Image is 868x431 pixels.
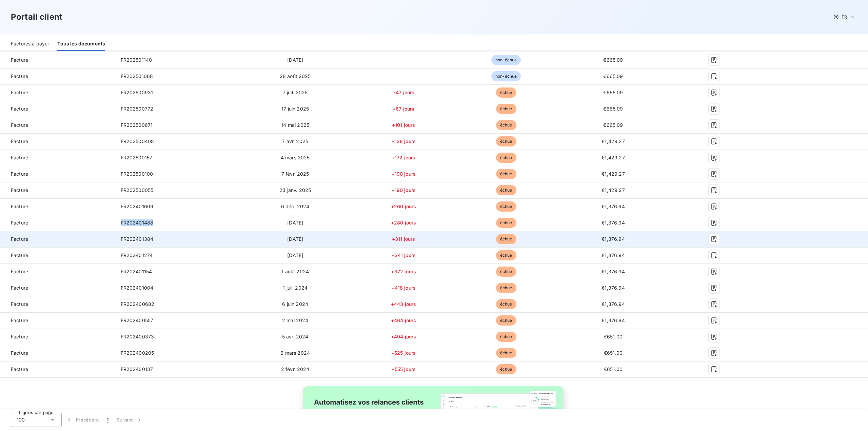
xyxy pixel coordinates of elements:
[280,73,311,79] span: 28 août 2025
[103,413,113,427] button: 1
[287,236,303,242] span: [DATE]
[113,413,147,427] button: Suivant
[603,73,623,79] span: €665.09
[604,366,623,372] span: €651.00
[496,218,516,228] span: échue
[391,301,416,307] span: +443 jours
[391,334,416,339] span: +494 jours
[603,57,623,63] span: €665.09
[5,187,110,194] span: Facture
[5,301,110,308] span: Facture
[603,90,623,95] span: €665.09
[491,71,521,81] span: non-échue
[279,187,311,193] span: 23 janv. 2025
[282,301,308,307] span: 6 juin 2024
[121,220,154,226] span: FR202401488
[393,90,414,95] span: +47 jours
[5,317,110,324] span: Facture
[601,285,625,291] span: €1,376.94
[5,171,110,177] span: Facture
[5,333,110,340] span: Facture
[5,122,110,129] span: Facture
[496,136,516,146] span: échue
[121,57,152,63] span: FR202501140
[283,90,308,95] span: 7 juil. 2025
[391,366,416,372] span: +555 jours
[391,171,416,177] span: +190 jours
[57,37,105,51] div: Tous les documents
[391,220,416,226] span: +280 jours
[283,285,308,291] span: 1 juil. 2024
[281,269,309,274] span: 1 août 2024
[5,219,110,226] span: Facture
[281,155,310,160] span: 4 mars 2025
[5,350,110,356] span: Facture
[282,334,309,339] span: 5 avr. 2024
[11,11,62,23] h3: Portail client
[121,366,153,372] span: FR202400137
[601,236,625,242] span: €1,376.94
[601,220,625,226] span: €1,376.94
[287,252,303,258] span: [DATE]
[121,236,154,242] span: FR202401384
[601,317,625,323] span: €1,376.94
[281,171,309,177] span: 7 févr. 2025
[496,87,516,98] span: échue
[601,171,625,177] span: €1,429.27
[62,413,103,427] button: Précédent
[11,37,49,51] div: Factures à payer
[391,203,416,209] span: +260 jours
[5,105,110,112] span: Facture
[107,416,108,423] span: 1
[392,155,416,160] span: +172 jours
[496,332,516,342] span: échue
[601,155,625,160] span: €1,429.27
[496,299,516,309] span: échue
[281,122,309,128] span: 14 mai 2025
[121,171,153,177] span: FR202500100
[842,14,847,20] span: FR
[496,250,516,260] span: échue
[601,203,625,209] span: €1,376.94
[496,364,516,374] span: échue
[280,350,310,356] span: 6 mars 2024
[5,138,110,145] span: Facture
[287,57,303,63] span: [DATE]
[496,234,516,244] span: échue
[392,236,415,242] span: +311 jours
[121,350,154,356] span: FR202400205
[603,122,623,128] span: €665.09
[121,252,153,258] span: FR202401274
[391,269,416,274] span: +372 jours
[5,73,110,80] span: Facture
[496,267,516,277] span: échue
[601,252,625,258] span: €1,376.94
[496,104,516,114] span: échue
[281,203,310,209] span: 6 déc. 2024
[282,138,308,144] span: 7 avr. 2025
[393,106,414,112] span: +67 jours
[392,122,415,128] span: +101 jours
[496,169,516,179] span: échue
[121,317,154,323] span: FR202400557
[496,153,516,163] span: échue
[496,283,516,293] span: échue
[601,269,625,274] span: €1,376.94
[496,185,516,195] span: échue
[121,73,153,79] span: FR202501068
[5,252,110,259] span: Facture
[5,285,110,291] span: Facture
[601,301,625,307] span: €1,376.94
[496,348,516,358] span: échue
[496,315,516,326] span: échue
[121,122,153,128] span: FR202500671
[281,366,310,372] span: 2 févr. 2024
[391,350,416,356] span: +525 jours
[5,89,110,96] span: Facture
[287,220,303,226] span: [DATE]
[121,187,154,193] span: FR202500055
[121,334,154,339] span: FR202400373
[604,350,623,356] span: €651.00
[391,138,416,144] span: +138 jours
[603,106,623,112] span: €665.09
